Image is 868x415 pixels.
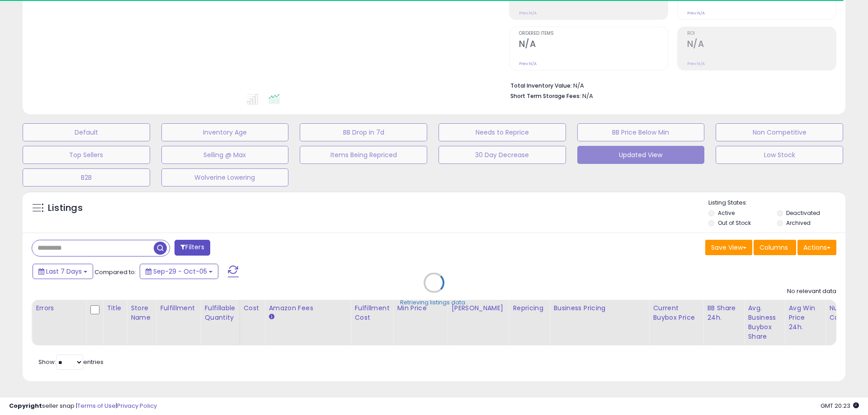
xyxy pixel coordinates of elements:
a: Terms of Use [77,401,116,410]
div: seller snap | | [9,402,157,410]
button: Updated View [577,146,705,164]
div: Retrieving listings data.. [400,298,468,307]
span: Ordered Items [519,31,668,36]
button: Needs to Reprice [439,123,566,141]
button: B2B [23,168,150,187]
b: Short Term Storage Fees: [510,92,581,100]
small: Prev: N/A [519,61,537,66]
button: Items Being Repriced [300,146,427,164]
button: BB Drop in 7d [300,123,427,141]
span: N/A [582,92,593,100]
h2: N/A [519,39,668,51]
button: Inventory Age [161,123,289,141]
a: Privacy Policy [117,401,157,410]
strong: Copyright [9,401,42,410]
button: Selling @ Max [161,146,289,164]
small: Prev: N/A [687,10,705,16]
span: 2025-10-13 20:23 GMT [821,401,859,410]
li: N/A [510,79,830,90]
button: Top Sellers [23,146,150,164]
button: Non Competitive [716,123,843,141]
b: Total Inventory Value: [510,82,572,89]
button: Low Stock [716,146,843,164]
span: ROI [687,31,836,36]
small: Prev: N/A [687,61,705,66]
small: Prev: N/A [519,10,537,16]
h2: N/A [687,39,836,51]
button: BB Price Below Min [577,123,705,141]
button: Default [23,123,150,141]
button: 30 Day Decrease [439,146,566,164]
button: Wolverine Lowering [161,168,289,187]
